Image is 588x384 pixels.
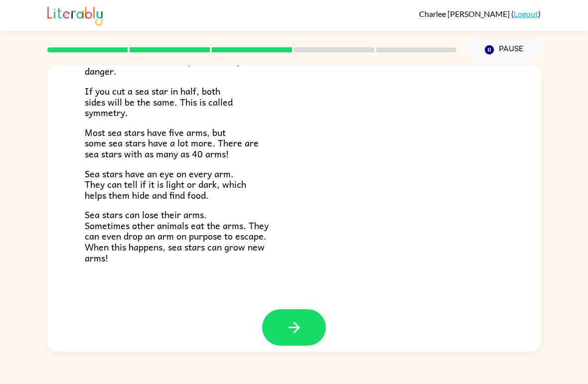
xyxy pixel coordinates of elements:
img: Literably [47,4,103,26]
span: If you cut a sea star in half, both sides will be the same. This is called symmetry. [85,84,233,120]
span: Charlee [PERSON_NAME] [419,9,511,18]
button: Pause [468,38,541,61]
div: ( ) [419,9,541,18]
span: Most sea stars have five arms, but some sea stars have a lot more. There are sea stars with as ma... [85,125,259,161]
span: Sea stars have an eye on every arm. They can tell if it is light or dark, which helps them hide a... [85,166,246,202]
span: Sea stars can lose their arms. Sometimes other animals eat the arms. They can even drop an arm on... [85,207,269,264]
a: Logout [514,9,538,18]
